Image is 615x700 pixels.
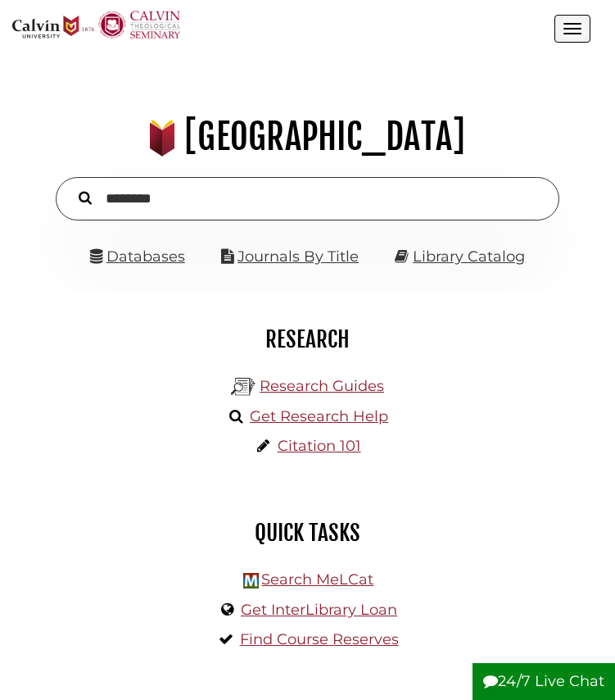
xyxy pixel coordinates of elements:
[554,15,590,43] button: Open the menu
[240,630,399,648] a: Find Course Reserves
[261,570,373,589] a: Search MeLCat
[243,573,259,589] img: Hekman Library Logo
[79,191,92,206] i: Search
[278,437,361,455] a: Citation 101
[413,248,525,266] a: Library Catalog
[90,248,185,266] a: Databases
[260,377,384,395] a: Research Guides
[237,248,359,266] a: Journals By Title
[241,601,397,619] a: Get InterLibrary Loan
[231,375,255,399] img: Hekman Library Logo
[98,11,180,39] img: Calvin Theological Seminary
[25,325,590,353] h2: Research
[25,519,590,547] h2: Quick Tasks
[21,115,594,159] h1: [GEOGRAPHIC_DATA]
[70,187,100,207] button: Search
[250,407,388,425] a: Get Research Help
